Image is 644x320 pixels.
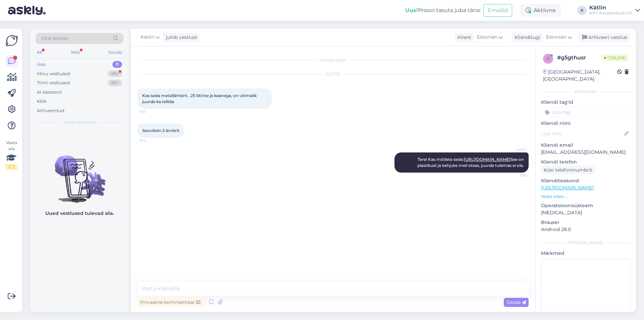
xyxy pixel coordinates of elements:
[405,7,418,13] b: Uus!
[140,138,165,143] span: 9:14
[108,71,122,77] div: 99+
[37,80,70,86] div: Tiimi vestlused
[589,5,640,16] a: KätlinKPG Kaubanduse OÜ
[541,240,631,246] div: [PERSON_NAME]
[108,80,122,86] div: 99+
[577,6,587,15] div: K
[37,98,47,105] div: Kõik
[138,298,203,307] div: Privaatne kommentaar
[541,226,631,233] p: Android 28.0
[30,143,129,204] img: No chats
[541,120,631,127] p: Kliendi nimi
[5,34,18,47] img: Askly Logo
[5,140,17,170] div: Vaata siia
[37,61,46,68] div: Uus
[578,33,630,42] div: Arhiveeri vestlus
[541,158,631,166] p: Kliendi telefon
[142,128,179,133] span: Sooviksin 2 ämbrit
[107,48,123,57] div: Socials
[506,299,526,305] span: Saada
[37,107,64,114] div: Arhiveeritud
[138,71,529,77] div: [DATE]
[543,68,617,83] div: [GEOGRAPHIC_DATA], [GEOGRAPHIC_DATA]
[141,34,154,41] span: Kätlin
[163,34,198,41] div: juhib vestlust
[541,202,631,209] p: Operatsioonisüsteem
[501,173,527,178] span: 9:16
[512,34,540,41] div: Klienditugi
[138,57,529,63] div: Vestlus algas
[541,99,631,106] p: Kliendi tag'id
[547,56,550,61] span: g
[142,93,258,104] span: Kas seda metallämbrit , 25 liitrine ja kaanega, on võimalik juurde ka tellida
[541,89,631,95] div: Kliendi info
[417,157,525,168] span: Tere! Kas mõtlete seda: See on plastikust ja kahjuks meil otsas, juurde tulemas ei ole.
[541,177,631,184] p: Klienditeekond
[541,107,631,117] input: Lisa tag
[36,48,43,57] div: All
[69,48,81,57] div: Web
[405,6,481,14] div: Proovi tasuta juba täna:
[64,119,95,125] span: Uued vestlused
[464,157,511,162] a: [URL][DOMAIN_NAME]
[42,35,68,42] span: Otsi kliente
[541,209,631,216] p: [MEDICAL_DATA]
[477,34,497,41] span: Estonian
[37,89,62,96] div: AI Assistent
[483,4,512,17] button: Emailid
[589,5,633,10] div: Kätlin
[541,130,623,137] input: Lisa nimi
[45,210,114,217] p: Uued vestlused tulevad siia.
[589,10,633,16] div: KPG Kaubanduse OÜ
[546,34,567,41] span: Estonian
[112,61,122,68] div: 0
[541,166,595,175] div: Küsi telefoninumbrit
[455,34,471,41] div: Klient
[37,71,70,77] div: Minu vestlused
[140,109,165,114] span: 9:10
[541,193,631,199] p: Vaata edasi ...
[601,54,629,61] span: Online
[541,219,631,226] p: Brauser
[557,54,601,62] div: # g5gthusr
[541,149,631,156] p: [EMAIL_ADDRESS][DOMAIN_NAME]
[541,185,594,191] a: [URL][DOMAIN_NAME]
[541,142,631,149] p: Kliendi email
[5,164,17,170] div: 2 / 3
[541,250,631,257] p: Märkmed
[501,147,527,152] span: Kätlin
[520,4,561,16] div: Aktiivne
